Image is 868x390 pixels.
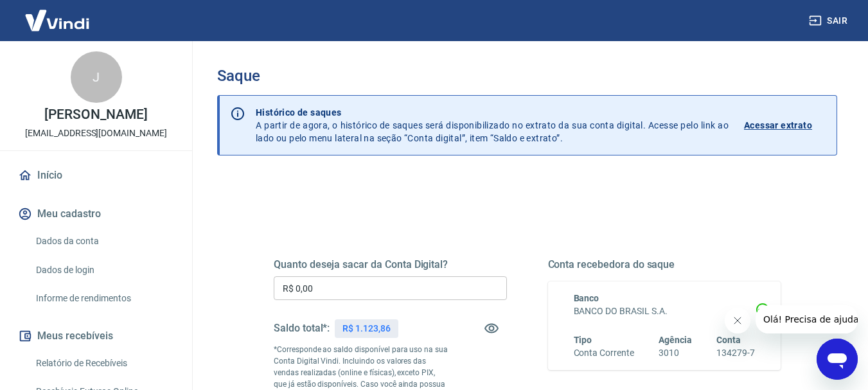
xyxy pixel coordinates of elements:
iframe: Botão para abrir a janela de mensagens [817,339,858,380]
h6: 134279-7 [716,346,755,360]
button: Sair [806,9,853,33]
span: Tipo [574,335,592,345]
a: Informe de rendimentos [31,285,177,312]
span: Agência [659,335,692,345]
h5: Conta recebedora do saque [548,258,781,271]
button: Meus recebíveis [15,322,177,350]
h5: Quanto deseja sacar da Conta Digital? [274,258,507,271]
a: Acessar extrato [744,106,826,145]
h6: BANCO DO BRASIL S.A. [574,305,756,318]
h6: Conta Corrente [574,346,634,360]
a: Dados da conta [31,228,177,254]
span: Banco [574,293,599,303]
p: [PERSON_NAME] [44,108,147,121]
button: Meu cadastro [15,200,177,228]
p: R$ 1.123,86 [342,322,390,335]
img: Vindi [15,1,99,40]
span: Olá! Precisa de ajuda? [8,9,108,19]
iframe: Fechar mensagem [725,308,750,333]
a: Dados de login [31,257,177,283]
h6: 3010 [659,346,692,360]
a: Relatório de Recebíveis [31,350,177,377]
div: J [71,51,122,103]
p: A partir de agora, o histórico de saques será disponibilizado no extrato da sua conta digital. Ac... [256,106,729,145]
a: Início [15,161,177,190]
h5: Saldo total*: [274,322,330,335]
p: Acessar extrato [744,119,812,132]
p: Histórico de saques [256,106,729,119]
iframe: Mensagem da empresa [756,305,858,333]
p: [EMAIL_ADDRESS][DOMAIN_NAME] [25,127,167,140]
h3: Saque [217,67,837,85]
span: Conta [716,335,741,345]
